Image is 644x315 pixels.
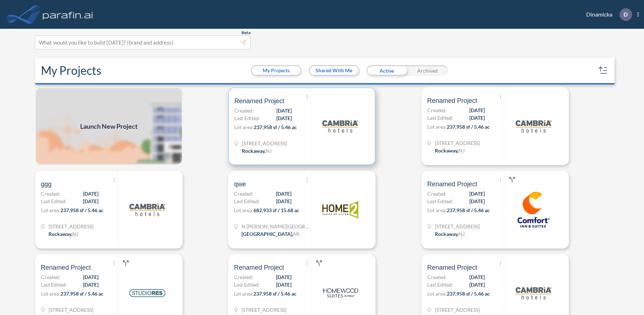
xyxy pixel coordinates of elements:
img: logo [129,275,165,311]
img: logo [516,108,552,144]
span: [DATE] [469,197,485,205]
img: add [35,87,183,165]
span: Created: [427,190,447,197]
a: Launch New Project [35,87,183,165]
span: [DATE] [276,190,291,197]
span: [DATE] [469,281,485,288]
span: 321 Mt Hope Ave [242,140,287,147]
span: NJ [72,231,78,237]
span: N Wyndham Hill Dr NE [241,223,310,230]
span: Renamed Project [41,263,91,272]
span: Launch New Project [80,122,138,131]
span: 237,958 sf / 5.46 ac [447,207,490,213]
span: ggg [41,180,52,188]
span: 237,958 sf / 5.46 ac [60,291,103,297]
span: 321 Mt Hope Ave [241,306,286,314]
span: Lot area: [234,124,254,130]
span: Beta [241,30,250,36]
span: 321 Mt Hope Ave [49,306,93,314]
span: 237,958 sf / 5.46 ac [254,124,297,130]
span: Last Edited: [41,197,67,205]
img: logo [129,192,165,228]
span: [DATE] [276,281,291,288]
span: [DATE] [469,114,485,122]
span: Created: [41,190,60,197]
div: Rockaway, NJ [435,147,465,154]
span: Renamed Project [234,97,284,105]
span: [DATE] [276,273,291,281]
span: Last Edited: [427,114,453,122]
span: qwe [234,180,246,188]
span: Last Edited: [234,114,260,122]
span: Rockaway , [435,147,459,154]
span: Last Edited: [427,281,453,288]
img: logo [322,108,358,144]
span: Renamed Project [427,180,477,188]
span: MI [293,231,299,237]
div: Dinamicka [575,8,639,21]
span: [DATE] [276,107,292,114]
span: [DATE] [83,197,98,205]
button: sort [597,65,609,76]
button: Shared With Me [310,66,358,75]
span: Last Edited: [41,281,67,288]
span: Renamed Project [234,263,284,272]
img: logo [516,192,552,228]
span: Rockaway , [242,148,266,154]
div: Rockaway, NJ [435,230,465,238]
span: 237,958 sf / 5.46 ac [447,291,490,297]
span: Rockaway , [435,231,459,237]
img: logo [516,275,552,311]
span: [DATE] [469,273,485,281]
span: Last Edited: [427,197,453,205]
span: [DATE] [83,273,98,281]
span: Created: [41,273,60,281]
span: Rockaway , [49,231,72,237]
span: Lot area: [427,207,447,213]
span: Renamed Project [427,263,477,272]
div: Rockaway, NJ [49,230,78,238]
span: Created: [427,106,447,114]
div: Rockaway, NJ [242,147,272,155]
span: NJ [459,147,465,154]
span: [GEOGRAPHIC_DATA] , [241,231,293,237]
img: logo [41,7,95,22]
span: [DATE] [469,190,485,197]
div: Active [367,65,407,76]
span: 237,958 sf / 5.46 ac [447,124,490,130]
button: My Projects [252,66,300,75]
span: Lot area: [427,124,447,130]
span: Created: [427,273,447,281]
span: Renamed Project [427,96,477,105]
span: Last Edited: [234,197,260,205]
span: [DATE] [83,281,98,288]
span: Created: [234,273,253,281]
span: Last Edited: [234,281,260,288]
span: Lot area: [427,291,447,297]
div: Archived [407,65,448,76]
span: 321 Mt Hope Ave [435,223,480,230]
span: 321 Mt Hope Ave [435,306,480,314]
img: logo [322,275,358,311]
span: [DATE] [83,190,98,197]
span: NJ [459,231,465,237]
span: [DATE] [469,106,485,114]
p: D [624,11,628,18]
div: Grand Rapids, MI [241,230,299,238]
span: NJ [266,148,272,154]
span: 237,958 sf / 5.46 ac [253,291,296,297]
span: Lot area: [41,291,60,297]
h2: My Projects [41,64,101,77]
span: 682,933 sf / 15.68 ac [253,207,299,213]
span: [DATE] [276,114,292,122]
span: Lot area: [41,207,60,213]
img: logo [322,192,358,228]
span: Created: [234,190,253,197]
span: Created: [234,107,254,114]
span: Lot area: [234,291,253,297]
span: 321 Mt Hope Ave [49,223,93,230]
span: 237,958 sf / 5.46 ac [60,207,103,213]
span: [DATE] [276,197,291,205]
span: 321 Mt Hope Ave [435,139,480,147]
span: Lot area: [234,207,253,213]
